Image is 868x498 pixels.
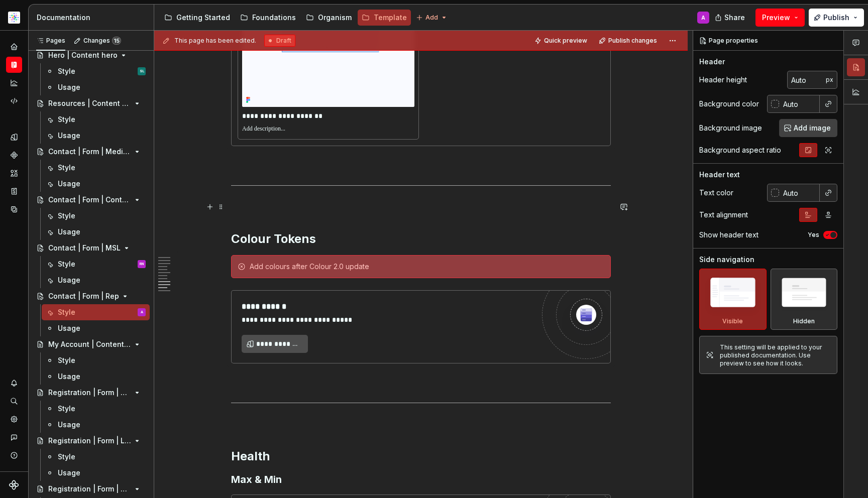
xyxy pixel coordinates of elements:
[231,231,611,247] h2: Colour Tokens
[83,37,121,45] div: Changes
[32,385,150,401] a: Registration | Form | Preference Capture
[608,37,657,45] span: Publish changes
[42,352,150,368] a: Style
[6,93,22,109] a: Code automation
[808,231,819,239] label: Yes
[6,165,22,181] a: Assets
[32,192,150,208] a: Contact | Form | Contact us
[531,34,592,48] button: Quick preview
[32,240,150,256] a: Contact | Form | MSL
[42,401,150,417] a: Style
[112,37,121,45] span: 15
[793,317,815,325] div: Hidden
[48,243,121,253] div: Contact | Form | MSL
[160,8,411,28] div: Page tree
[42,417,150,433] a: Usage
[174,37,256,45] span: This page has been edited.
[58,66,75,76] div: Style
[236,10,300,26] a: Foundations
[779,119,837,137] button: Add image
[762,13,790,23] span: Preview
[699,145,781,155] div: Background aspect ratio
[48,484,131,494] div: Registration | Form | Channel Capture
[318,13,352,23] div: Organism
[699,210,748,220] div: Text alignment
[58,227,80,237] div: Usage
[8,12,20,24] img: b2369ad3-f38c-46c1-b2a2-f2452fdbdcd2.png
[6,147,22,163] a: Components
[36,37,65,45] div: Pages
[710,9,751,27] button: Share
[58,275,80,285] div: Usage
[58,131,80,141] div: Usage
[141,307,143,317] div: A
[699,170,740,180] div: Header text
[140,259,144,269] div: RN
[32,95,150,111] a: Resources | Content header
[58,307,75,317] div: Style
[58,259,75,269] div: Style
[6,183,22,199] a: Storybook stories
[140,66,144,76] div: SL
[58,323,80,333] div: Usage
[6,57,22,73] a: Documentation
[699,230,758,240] div: Show header text
[58,163,75,173] div: Style
[42,111,150,128] a: Style
[48,291,119,301] div: Contact | Form | Rep
[699,57,725,67] div: Header
[823,13,849,23] span: Publish
[32,47,150,63] a: Hero | Content hero
[724,13,745,23] span: Share
[6,411,22,427] div: Settings
[58,355,75,365] div: Style
[42,256,150,272] a: StyleRN
[250,262,604,272] div: Add colours after Colour 2.0 update
[699,75,747,85] div: Header height
[722,317,743,325] div: Visible
[231,448,611,464] h2: Health
[699,255,754,265] div: Side navigation
[252,13,296,23] div: Foundations
[42,224,150,240] a: Usage
[779,184,820,202] input: Auto
[413,11,451,25] button: Add
[425,14,438,22] span: Add
[6,201,22,217] a: Data sources
[48,147,131,157] div: Contact | Form | Medical Information Request
[48,50,118,60] div: Hero | Content hero
[42,465,150,481] a: Usage
[42,320,150,336] a: Usage
[58,114,75,125] div: Style
[42,368,150,385] a: Usage
[32,144,150,160] a: Contact | Form | Medical Information Request
[48,195,131,205] div: Contact | Form | Contact us
[32,481,150,497] a: Registration | Form | Channel Capture
[58,179,80,189] div: Usage
[42,176,150,192] a: Usage
[787,71,826,89] input: Auto
[302,10,356,26] a: Organism
[755,9,805,27] button: Preview
[6,429,22,445] div: Contact support
[771,269,838,330] div: Hidden
[6,75,22,91] a: Analytics
[42,128,150,144] a: Usage
[176,13,230,23] div: Getting Started
[6,375,22,391] button: Notifications
[699,123,762,133] div: Background image
[42,208,150,224] a: Style
[699,99,759,109] div: Background color
[58,468,80,478] div: Usage
[826,76,833,84] p: px
[32,433,150,449] a: Registration | Form | Localisation
[231,472,611,486] h3: Max & Min
[596,34,662,48] button: Publish changes
[699,188,733,198] div: Text color
[6,393,22,409] div: Search ⌘K
[6,39,22,55] a: Home
[9,480,19,490] svg: Supernova Logo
